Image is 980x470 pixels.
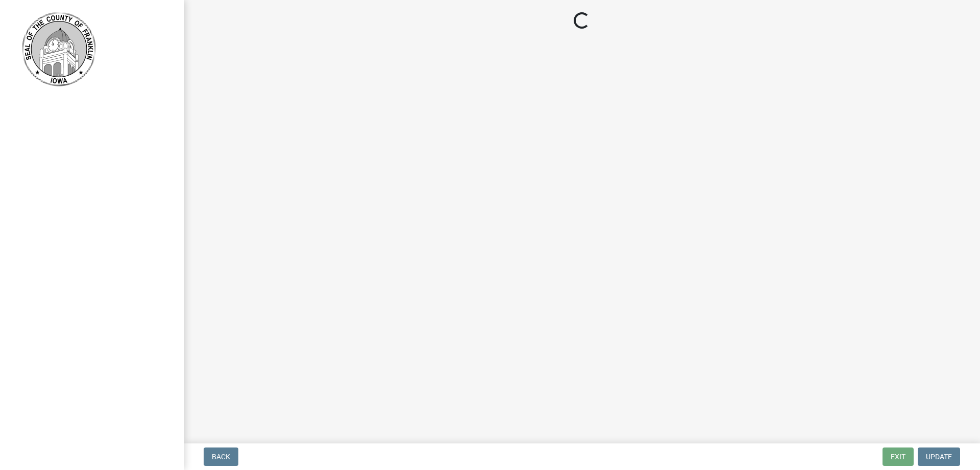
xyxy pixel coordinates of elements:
button: Update [918,447,960,466]
span: Back [212,453,230,461]
button: Exit [883,447,914,466]
button: Back [204,447,238,466]
img: Franklin County, Iowa [20,11,97,87]
span: Update [926,453,952,461]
